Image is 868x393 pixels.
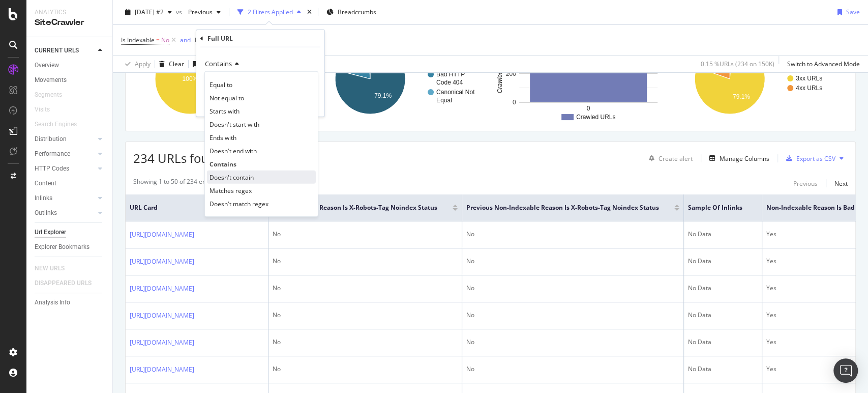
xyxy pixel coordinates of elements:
text: 4xx URLs [796,85,822,92]
a: Inlinks [35,193,95,204]
a: [URL][DOMAIN_NAME] [130,284,194,294]
text: Equal [436,97,452,104]
span: Doesn't end with [209,146,257,155]
div: Content [35,178,56,189]
span: vs [176,8,184,16]
div: Overview [35,60,59,71]
div: No [466,257,679,266]
span: URL Card [130,203,256,212]
button: Manage Columns [705,152,769,164]
span: = [156,36,160,44]
text: Crawled URLs [576,114,615,121]
div: Apply [135,60,151,68]
div: Create alert [659,154,693,163]
div: Previous [793,179,818,188]
text: 100% [183,75,198,82]
span: Doesn't start with [209,120,259,128]
div: Url Explorer [35,227,66,238]
span: Previous Non-Indexable Reason is X-Robots-Tag noindex Status [466,203,659,212]
span: 234 URLs found [133,150,224,166]
div: A chart. [313,35,486,123]
div: Analysis Info [35,297,70,308]
a: [URL][DOMAIN_NAME] [130,311,194,321]
div: No Data [688,338,758,347]
text: Bad HTTP [436,71,465,78]
div: Outlinks [35,208,57,218]
a: Distribution [35,134,95,145]
div: Showing 1 to 50 of 234 entries [133,177,219,189]
button: Next [834,177,848,189]
button: Cancel [200,98,232,108]
button: Clear [155,56,184,72]
button: 2 Filters Applied [233,4,305,20]
div: A chart. [673,35,846,123]
a: [URL][DOMAIN_NAME] [130,364,194,375]
span: Not equal to [209,93,244,102]
div: Explorer Bookmarks [35,242,89,252]
div: No Data [688,284,758,293]
button: Previous [793,177,818,189]
a: Segments [35,90,72,100]
div: No [466,230,679,239]
div: HTTP Codes [35,163,69,174]
div: No Data [688,364,758,374]
button: Export as CSV [782,150,835,166]
div: No [273,230,458,239]
svg: A chart. [493,35,666,123]
span: Starts with [209,106,240,115]
div: CURRENT URLS [35,45,79,56]
a: [URL][DOMAIN_NAME] [130,257,194,267]
div: No [273,311,458,320]
span: Doesn't contain [209,173,254,181]
text: 0 [586,105,590,112]
div: Analytics [35,8,104,17]
button: Save [189,56,215,72]
text: 0 [512,99,516,106]
span: Doesn't match regex [209,199,268,208]
div: Next [834,179,848,188]
text: 79.1% [374,92,392,99]
a: Performance [35,149,95,159]
text: 3xx URLs [796,75,822,82]
button: [DATE] #2 [121,4,176,20]
span: Equal to [209,80,232,89]
text: 200 [505,70,516,77]
div: Full URL [207,34,233,43]
a: Outlinks [35,208,95,218]
div: Switch to Advanced Mode [787,60,860,68]
div: and [180,36,191,44]
div: Clear [169,60,184,68]
div: Distribution [35,134,67,145]
span: Previous [184,8,213,16]
button: Create alert [645,150,693,166]
span: Full URL [195,36,217,44]
div: Segments [35,90,62,100]
div: No Data [688,257,758,266]
button: Previous [184,4,225,20]
div: No [273,338,458,347]
button: Save [833,4,860,20]
span: Non-Indexable Reason is X-Robots-Tag noindex Status [273,203,437,212]
text: Canonical Not [436,89,475,96]
div: Performance [35,149,70,159]
div: Search Engines [35,119,77,130]
div: No [273,284,458,293]
span: Breadcrumbs [338,8,376,16]
div: A chart. [133,35,306,123]
a: NEW URLS [35,263,75,274]
text: 79.1% [733,93,750,100]
div: Manage Columns [720,154,769,163]
span: No [161,33,169,47]
span: Ends with [209,133,236,142]
a: Content [35,178,105,189]
span: Contains [209,159,236,168]
span: 2025 Sep. 16th #2 [135,8,164,16]
a: Movements [35,75,105,86]
a: [URL][DOMAIN_NAME] [130,338,194,348]
a: Analysis Info [35,297,105,308]
a: HTTP Codes [35,163,95,174]
div: 2 Filters Applied [248,8,293,16]
button: Breadcrumbs [322,4,380,20]
a: Search Engines [35,119,87,130]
